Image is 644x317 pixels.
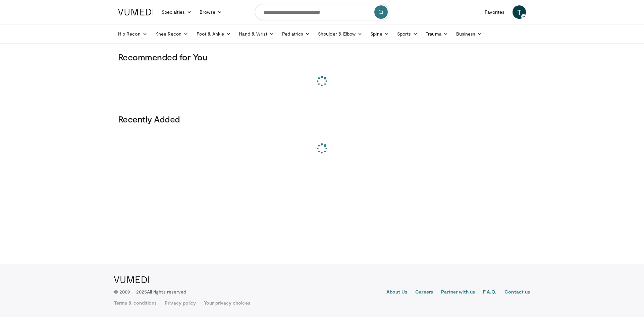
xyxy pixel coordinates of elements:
a: Careers [415,288,433,297]
p: © 2009 – 2025 [114,288,186,295]
a: Partner with us [441,288,475,297]
a: Contact us [504,288,530,297]
input: Search topics, interventions [255,4,389,20]
h3: Recommended for You [118,52,526,62]
img: VuMedi Logo [118,9,154,15]
a: Spine [366,27,393,41]
a: Pediatrics [278,27,314,41]
a: Sports [393,27,422,41]
a: Knee Recon [151,27,193,41]
a: Foot & Ankle [193,27,235,41]
a: Shoulder & Elbow [314,27,366,41]
a: Specialties [158,5,196,19]
a: T [513,5,526,19]
a: Your privacy choices [204,300,250,306]
a: Favorites [481,5,508,19]
img: VuMedi Logo [114,276,149,283]
span: All rights reserved [147,289,186,295]
a: Browse [196,5,226,19]
a: Trauma [422,27,452,41]
a: About Us [386,288,408,297]
a: Privacy policy [165,300,196,306]
a: F.A.Q. [483,288,496,297]
h3: Recently Added [118,114,526,124]
a: Hand & Wrist [235,27,278,41]
a: Hip Recon [114,27,151,41]
a: Business [452,27,486,41]
a: Terms & conditions [114,300,157,306]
